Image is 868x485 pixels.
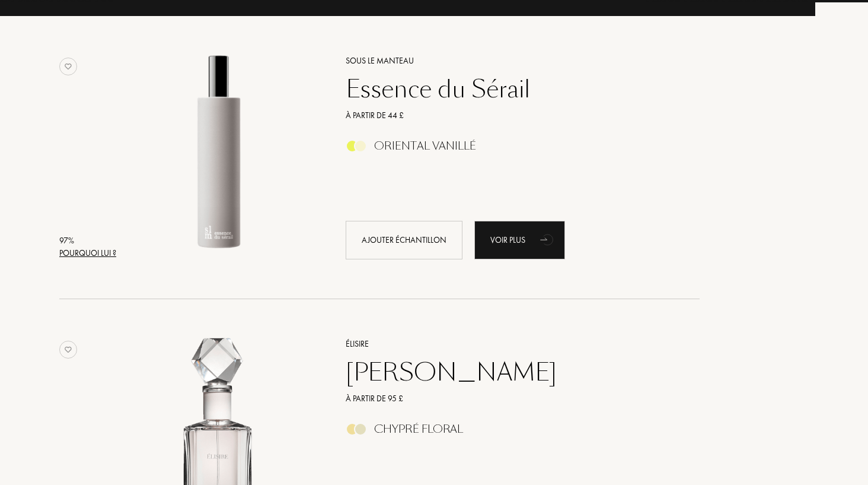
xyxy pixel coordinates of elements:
[337,392,682,405] a: À partir de 95 £
[337,75,682,103] a: Essence du Sérail
[59,58,77,75] img: no_like_p.png
[59,234,116,247] div: 97 %
[374,140,476,153] div: Oriental Vanillé
[337,109,682,122] a: À partir de 44 £
[337,338,682,350] a: Élisire
[536,227,560,251] div: animation
[59,247,116,259] div: Pourquoi lui ?
[337,358,682,386] a: [PERSON_NAME]
[374,423,463,436] div: Chypré Floral
[474,221,565,259] a: Voir plusanimation
[337,426,682,439] a: Chypré Floral
[120,40,328,273] a: Essence du Sérail Sous le Manteau
[474,221,565,259] div: Voir plus
[337,143,682,156] a: Oriental Vanillé
[337,55,682,67] a: Sous le Manteau
[346,221,462,259] div: Ajouter échantillon
[59,341,77,359] img: no_like_p.png
[120,53,318,251] img: Essence du Sérail Sous le Manteau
